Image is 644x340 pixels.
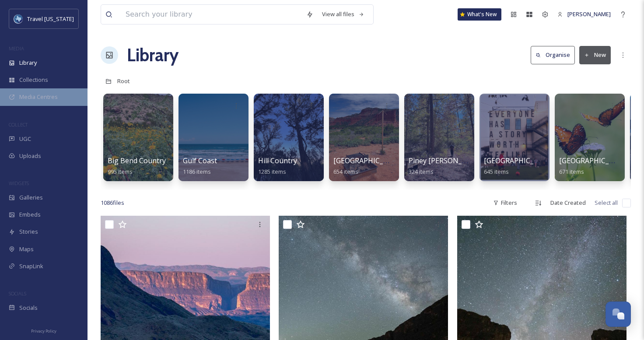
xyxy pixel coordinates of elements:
span: Embeds [19,210,41,219]
span: Uploads [19,152,41,160]
span: [PERSON_NAME] [567,10,611,18]
span: UGC [19,135,31,143]
span: 324 items [409,168,434,175]
span: 645 items [484,168,509,175]
span: 995 items [108,168,133,175]
span: Media Centres [19,93,58,101]
span: Stories [19,228,38,236]
a: Root [117,76,130,86]
span: Galleries [19,193,43,202]
a: Hill Country1285 items [258,157,297,175]
span: 654 items [333,168,358,175]
span: Big Bend Country [108,156,166,165]
span: 1285 items [258,168,286,175]
button: Open Chat [605,301,631,327]
span: Maps [19,245,34,253]
a: [PERSON_NAME] [553,6,615,23]
span: Travel [US_STATE] [27,15,74,23]
span: Socials [19,304,38,312]
span: Collections [19,76,48,84]
a: [GEOGRAPHIC_DATA]654 items [333,157,404,175]
span: 1186 items [183,168,211,175]
span: Gulf Coast [183,156,217,165]
span: SnapLink [19,262,43,270]
span: Select all [595,199,618,207]
button: Organise [531,46,575,64]
span: SOCIALS [9,290,26,297]
div: Filters [489,194,521,211]
input: Search your library [121,5,302,24]
span: Library [19,59,37,67]
a: Organise [531,46,579,64]
a: Big Bend Country995 items [108,157,166,175]
a: [GEOGRAPHIC_DATA]645 items [484,157,554,175]
button: New [579,46,611,64]
span: MEDIA [9,45,24,52]
span: COLLECT [9,121,28,128]
span: 671 items [559,168,584,175]
a: What's New [458,8,501,21]
span: Privacy Policy [31,328,56,334]
span: 1086 file s [101,199,124,207]
span: WIDGETS [9,180,29,186]
a: Piney [PERSON_NAME]324 items [409,157,484,175]
a: Library [127,42,178,68]
span: [GEOGRAPHIC_DATA] [333,156,404,165]
a: Privacy Policy [31,325,56,336]
a: Gulf Coast1186 items [183,157,217,175]
span: Root [117,77,130,85]
span: Hill Country [258,156,297,165]
div: Date Created [546,194,590,211]
img: images%20%281%29.jpeg [14,14,23,23]
a: View all files [318,6,369,23]
span: [GEOGRAPHIC_DATA] [484,156,554,165]
span: Piney [PERSON_NAME] [409,156,484,165]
